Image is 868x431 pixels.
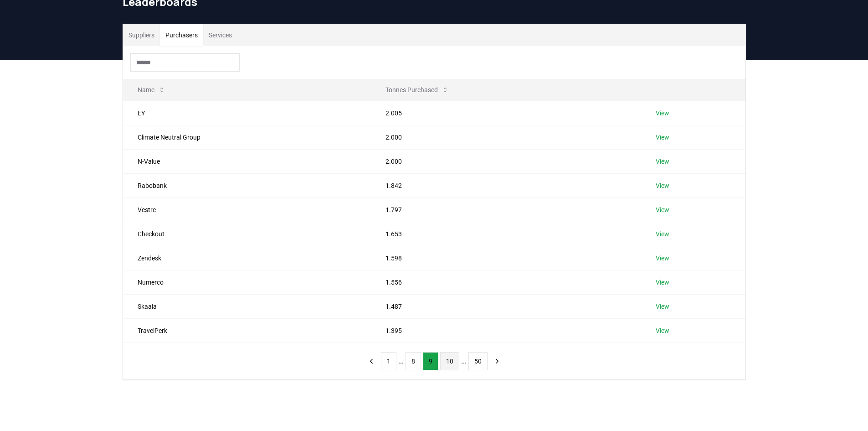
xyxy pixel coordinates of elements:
[123,101,371,125] td: EY
[371,101,642,125] td: 2.005
[656,109,669,118] a: View
[371,222,642,246] td: 1.653
[440,352,459,370] button: 10
[656,278,669,287] a: View
[656,157,669,166] a: View
[123,149,371,173] td: N-Value
[656,229,669,239] a: View
[461,356,467,367] li: ...
[364,352,379,370] button: previous page
[123,246,371,270] td: Zendesk
[123,294,371,318] td: Skaala
[160,24,203,46] button: Purchasers
[656,133,669,142] a: View
[123,173,371,197] td: Rabobank
[406,352,421,370] button: 8
[203,24,237,46] button: Services
[378,81,456,99] button: Tonnes Purchased
[656,181,669,190] a: View
[423,352,438,370] button: 9
[130,81,173,99] button: Name
[398,356,404,367] li: ...
[468,352,488,370] button: 50
[371,197,642,222] td: 1.797
[371,270,642,294] td: 1.556
[371,246,642,270] td: 1.598
[656,302,669,311] a: View
[489,352,505,370] button: next page
[371,173,642,197] td: 1.842
[656,205,669,214] a: View
[123,318,371,343] td: TravelPerk
[123,222,371,246] td: Checkout
[371,149,642,173] td: 2.000
[381,352,396,370] button: 1
[371,125,642,149] td: 2.000
[656,326,669,335] a: View
[371,294,642,318] td: 1.487
[123,270,371,294] td: Numerco
[371,318,642,343] td: 1.395
[123,197,371,222] td: Vestre
[123,24,160,46] button: Suppliers
[656,254,669,263] a: View
[123,125,371,149] td: Climate Neutral Group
